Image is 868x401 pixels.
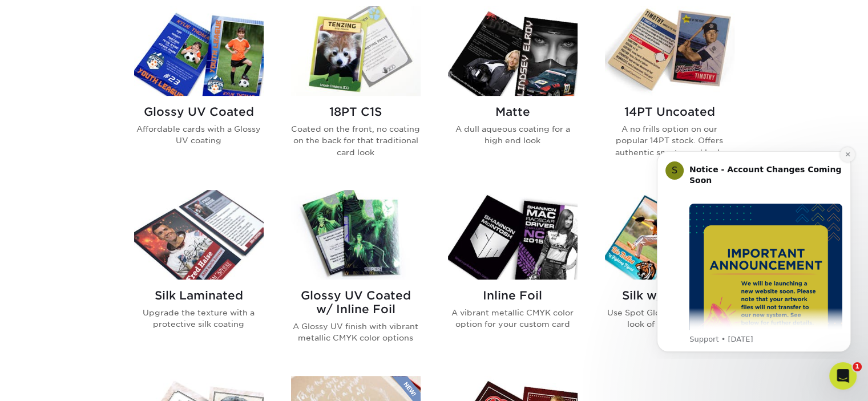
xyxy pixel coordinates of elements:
span: 1 [853,362,862,371]
a: Silk Laminated Trading Cards Silk Laminated Upgrade the texture with a protective silk coating [134,190,264,362]
img: Silk w/ Spot UV Trading Cards [605,190,734,280]
p: Affordable cards with a Glossy UV coating [134,123,264,147]
a: Inline Foil Trading Cards Inline Foil A vibrant metallic CMYK color option for your custom card [448,190,578,362]
h2: Silk w/ Spot UV [605,289,734,302]
a: Matte Trading Cards Matte A dull aqueous coating for a high end look [448,6,578,176]
a: Glossy UV Coated w/ Inline Foil Trading Cards Glossy UV Coated w/ Inline Foil A Glossy UV finish ... [291,190,421,362]
a: Silk w/ Spot UV Trading Cards Silk w/ Spot UV Use Spot Gloss to enhance the look of your silk card [605,190,734,362]
h2: Matte [448,105,578,119]
p: A vibrant metallic CMYK color option for your custom card [448,307,578,330]
h2: Glossy UV Coated w/ Inline Foil [291,289,421,316]
img: Glossy UV Coated Trading Cards [134,6,264,96]
h2: 18PT C1S [291,105,421,119]
p: A Glossy UV finish with vibrant metallic CMYK color options [291,321,421,344]
p: Use Spot Gloss to enhance the look of your silk card [605,307,734,330]
h2: Silk Laminated [134,289,264,302]
p: A dull aqueous coating for a high end look [448,123,578,147]
img: Inline Foil Trading Cards [448,190,578,280]
img: Glossy UV Coated w/ Inline Foil Trading Cards [291,190,421,280]
a: Glossy UV Coated Trading Cards Glossy UV Coated Affordable cards with a Glossy UV coating [134,6,264,176]
h2: Inline Foil [448,289,578,302]
h2: 14PT Uncoated [605,105,734,119]
p: Coated on the front, no coating on the back for that traditional card look [291,123,421,158]
img: 18PT C1S Trading Cards [291,6,421,96]
a: 18PT C1S Trading Cards 18PT C1S Coated on the front, no coating on the back for that traditional ... [291,6,421,176]
img: Matte Trading Cards [448,6,578,96]
img: 14PT Uncoated Trading Cards [605,6,734,96]
p: Upgrade the texture with a protective silk coating [134,307,264,330]
iframe: Intercom live chat [829,362,857,390]
a: 14PT Uncoated Trading Cards 14PT Uncoated A no frills option on our popular 14PT stock. Offers au... [605,6,734,176]
img: Silk Laminated Trading Cards [134,190,264,280]
p: A no frills option on our popular 14PT stock. Offers authentic sports card look. [605,123,734,158]
h2: Glossy UV Coated [134,105,264,119]
iframe: Intercom notifications message [640,141,868,359]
